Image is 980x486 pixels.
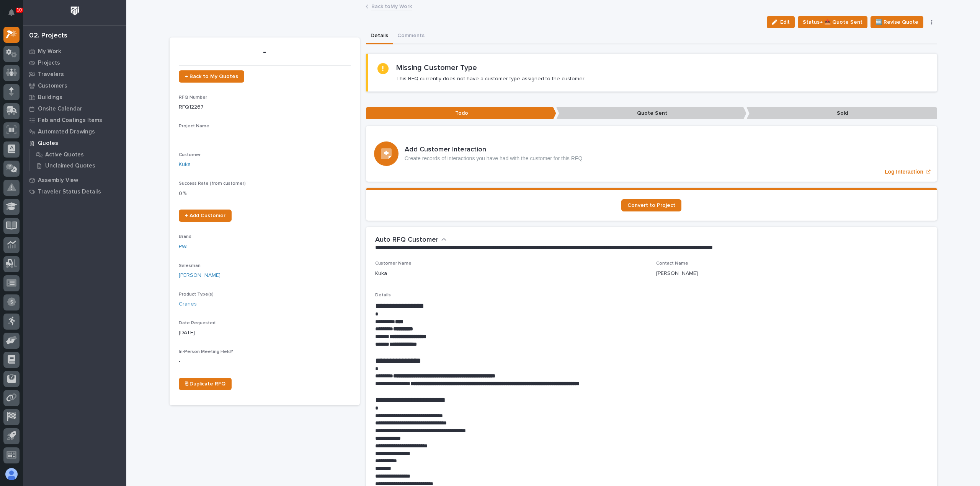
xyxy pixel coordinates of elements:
p: Traveler Status Details [38,189,101,195]
span: Brand [179,234,191,239]
span: Project Name [179,124,209,128]
span: 🆕 Revise Quote [875,18,918,27]
a: Convert to Project [621,199,681,211]
p: My Work [38,48,61,55]
a: Projects [23,57,126,68]
h2: Auto RFQ Customer [375,236,438,244]
p: Unclaimed Quotes [45,163,95,169]
p: Customers [38,83,67,89]
a: Back toMy Work [371,2,412,10]
h3: Add Customer Interaction [405,146,583,154]
button: Notifications [3,5,20,21]
p: Projects [38,60,60,67]
a: Log Interaction [366,126,937,182]
span: + Add Customer [185,213,225,218]
button: Comments [393,28,429,44]
p: Log Interaction [885,169,923,175]
p: Buildings [38,94,62,101]
a: Traveler Status Details [23,186,126,197]
p: 0 % [179,190,351,198]
button: 🆕 Revise Quote [871,16,923,28]
p: Create records of interactions you have had with the customer for this RFQ [405,155,583,162]
span: Customer [179,153,201,157]
a: Quotes [23,137,126,149]
a: PWI [179,243,188,251]
p: Kuka [375,270,387,278]
p: Travelers [38,71,64,78]
img: Workspace Logo [68,4,82,18]
a: Customers [23,80,126,91]
button: Edit [767,16,795,28]
p: Automated Drawings [38,128,95,135]
p: Quote Sent [556,107,746,120]
p: Quotes [38,140,58,147]
button: users-avatar [3,466,20,482]
p: [DATE] [179,329,351,337]
a: ⎘ Duplicate RFQ [179,378,232,390]
button: Auto RFQ Customer [375,236,447,244]
a: Cranes [179,300,197,308]
a: Buildings [23,91,126,103]
a: + Add Customer [179,210,232,222]
span: ← Back to My Quotes [185,74,238,79]
a: My Work [23,46,126,57]
p: Assembly View [38,177,78,184]
span: Salesman [179,263,201,268]
span: Success Rate (from customer) [179,181,246,186]
span: Edit [780,19,790,26]
p: Active Quotes [45,151,84,158]
p: 10 [17,7,22,13]
p: Onsite Calendar [38,106,82,112]
a: Unclaimed Quotes [29,160,126,171]
div: Notifications10 [10,9,20,21]
p: RFQ12267 [179,103,351,111]
a: Travelers [23,68,126,80]
span: ⎘ Duplicate RFQ [185,381,225,387]
p: Fab and Coatings Items [38,117,102,124]
p: - [179,358,351,366]
a: Onsite Calendar [23,103,126,114]
p: - [179,132,351,140]
p: Todo [366,107,556,120]
a: Assembly View [23,174,126,186]
button: Details [366,28,393,44]
span: Contact Name [656,261,688,266]
a: Automated Drawings [23,126,126,137]
a: ← Back to My Quotes [179,70,244,83]
span: Convert to Project [627,203,675,208]
a: [PERSON_NAME] [179,271,220,280]
p: Sold [746,107,937,120]
span: RFQ Number [179,95,207,100]
a: Kuka [179,161,191,169]
div: 02. Projects [29,32,67,40]
span: Status→ 📤 Quote Sent [803,18,862,27]
p: This RFQ currently does not have a customer type assigned to the customer [396,75,585,82]
span: Date Requested [179,321,216,325]
p: [PERSON_NAME] [656,270,698,278]
button: Status→ 📤 Quote Sent [798,16,867,28]
span: In-Person Meeting Held? [179,349,233,354]
span: Customer Name [375,261,412,266]
span: Product Type(s) [179,292,214,297]
span: Details [375,293,391,297]
p: - [179,47,351,58]
h2: Missing Customer Type [396,63,477,72]
a: Fab and Coatings Items [23,114,126,126]
a: Active Quotes [29,149,126,160]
